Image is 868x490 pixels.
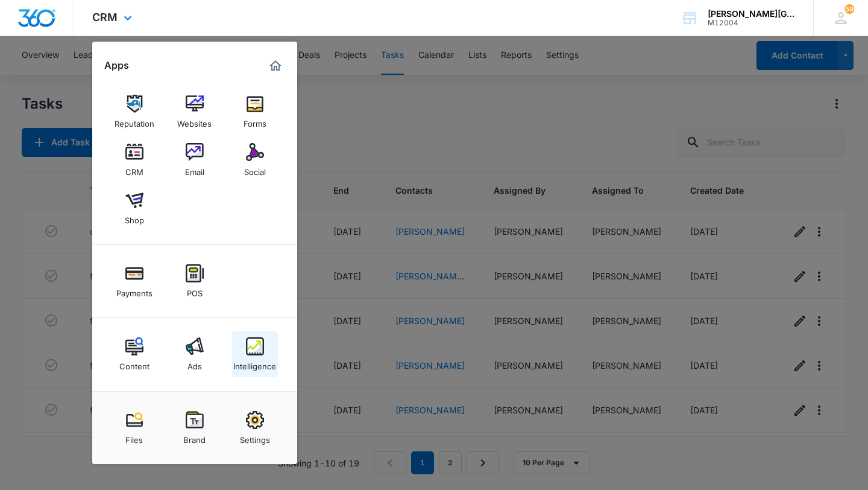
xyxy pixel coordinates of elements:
h2: Apps [104,60,129,71]
div: account name [708,9,796,19]
div: Reputation [115,113,154,129]
a: Social [232,137,278,183]
div: Brand [183,429,206,445]
div: Forms [244,113,266,129]
div: Ads [187,355,202,371]
div: Email [185,161,204,177]
div: account id [708,19,796,27]
a: Brand [172,405,218,451]
a: Email [172,137,218,183]
a: Reputation [112,89,157,135]
a: Settings [232,405,278,451]
div: Shop [125,209,144,225]
span: 59 [844,4,854,14]
a: Ads [172,331,218,377]
a: POS [172,258,218,304]
a: CRM [112,137,157,183]
div: Files [125,429,143,445]
a: Content [112,331,157,377]
a: Payments [112,258,157,304]
a: Marketing 360® Dashboard [266,56,285,75]
a: Websites [172,89,218,135]
div: Websites [177,113,212,129]
div: Content [119,355,149,371]
div: Payments [116,282,153,298]
div: CRM [125,161,143,177]
a: Forms [232,89,278,135]
a: Files [112,405,157,451]
a: Intelligence [232,331,278,377]
div: Intelligence [233,355,276,371]
span: CRM [92,11,118,24]
a: Shop [112,185,157,231]
div: Settings [240,429,270,445]
div: notifications count [844,4,854,14]
div: Social [244,161,266,177]
div: POS [187,282,203,298]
